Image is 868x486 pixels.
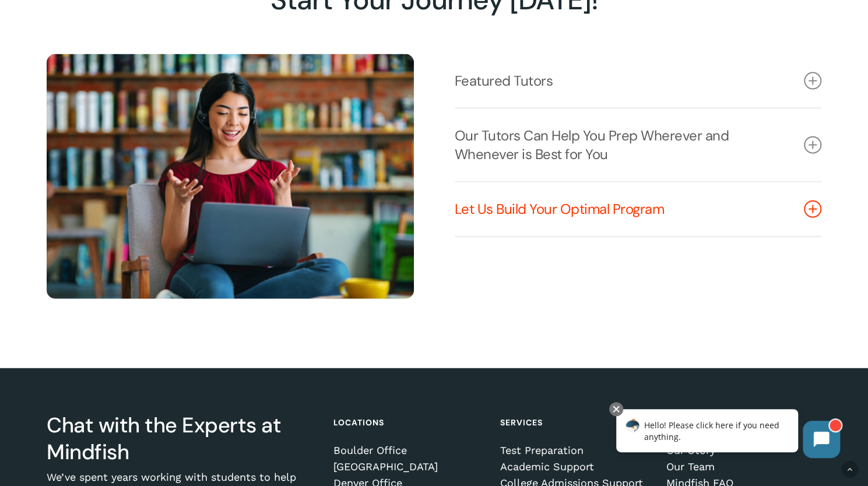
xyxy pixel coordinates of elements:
a: Test Preparation [500,445,651,456]
a: Academic Support [500,461,651,473]
a: Our Tutors Can Help You Prep Wherever and Whenever is Best for You [455,109,822,181]
h3: Chat with the Experts at Mindfish [47,412,318,466]
h4: Services [500,412,651,433]
img: Online Tutoring 7 [47,54,414,299]
a: Let Us Build Your Optimal Program [455,182,822,236]
a: Boulder Office [333,445,484,456]
a: [GEOGRAPHIC_DATA] [333,461,484,473]
a: Featured Tutors [455,54,822,108]
h4: Locations [333,412,484,433]
iframe: Chatbot [604,400,852,470]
